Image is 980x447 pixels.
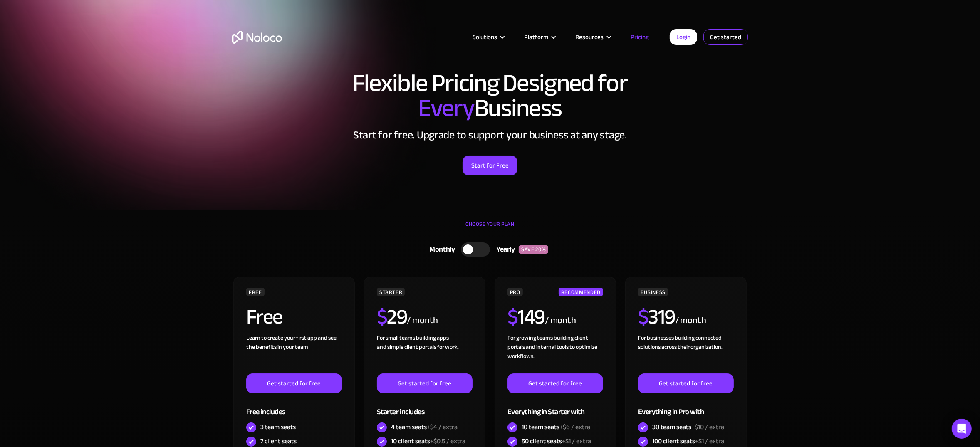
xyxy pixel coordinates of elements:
[246,306,282,327] h2: Free
[638,306,675,327] h2: 319
[473,32,497,42] div: Solutions
[246,393,342,420] div: Free includes
[377,288,405,296] div: STARTER
[522,437,591,446] div: 50 client seats
[377,306,407,327] h2: 29
[418,85,474,131] span: Every
[232,31,282,44] a: home
[519,245,548,254] div: SAVE 20%
[514,32,565,42] div: Platform
[232,129,748,141] h2: Start for free. Upgrade to support your business at any stage.
[638,333,734,373] div: For businesses building connected solutions across their organization. ‍
[419,243,461,256] div: Monthly
[377,297,387,336] span: $
[377,373,473,393] a: Get started for free
[638,373,734,393] a: Get started for free
[691,421,724,433] span: +$10 / extra
[377,393,473,420] div: Starter includes
[522,422,590,432] div: 10 team seats
[507,333,603,373] div: For growing teams building client portals and internal tools to optimize workflows.
[507,288,523,296] div: PRO
[524,32,548,42] div: Platform
[652,437,724,446] div: 100 client seats
[463,156,517,175] a: Start for Free
[545,314,576,327] div: / month
[565,32,620,42] div: Resources
[462,32,514,42] div: Solutions
[260,422,296,432] div: 3 team seats
[232,71,748,121] h1: Flexible Pricing Designed for Business
[638,288,668,296] div: BUSINESS
[490,243,519,256] div: Yearly
[407,314,438,327] div: / month
[391,422,458,432] div: 4 team seats
[246,333,342,373] div: Learn to create your first app and see the benefits in your team ‍
[675,314,706,327] div: / month
[507,297,518,336] span: $
[391,437,465,446] div: 10 client seats
[952,419,972,439] div: Open Intercom Messenger
[620,32,659,42] a: Pricing
[638,393,734,420] div: Everything in Pro with
[559,288,603,296] div: RECOMMENDED
[246,373,342,393] a: Get started for free
[638,297,648,336] span: $
[260,437,297,446] div: 7 client seats
[507,393,603,420] div: Everything in Starter with
[232,218,748,239] div: CHOOSE YOUR PLAN
[575,32,604,42] div: Resources
[507,306,545,327] h2: 149
[507,373,603,393] a: Get started for free
[652,422,724,432] div: 30 team seats
[559,421,590,433] span: +$6 / extra
[703,29,748,45] a: Get started
[246,288,265,296] div: FREE
[427,421,458,433] span: +$4 / extra
[670,29,697,45] a: Login
[377,333,473,373] div: For small teams building apps and simple client portals for work. ‍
